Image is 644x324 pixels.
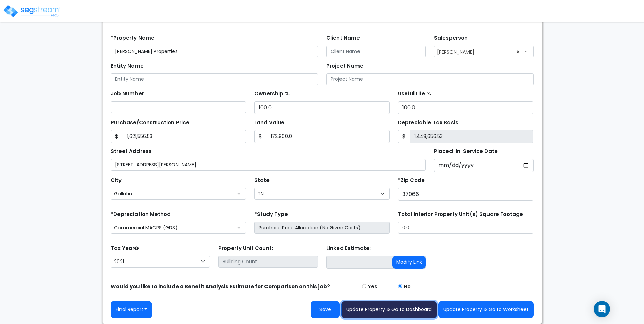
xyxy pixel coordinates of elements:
[111,130,123,143] span: $
[218,245,273,252] label: Property Unit Count:
[111,283,330,290] strong: Would you like to include a Benefit Analysis Estimate for Comparison on this job?
[254,119,284,127] label: Land Value
[111,34,154,42] label: *Property Name
[326,245,371,252] label: Linked Estimate:
[398,222,533,234] input: total square foot
[266,130,390,143] input: Land Value
[111,148,152,156] label: Street Address
[341,301,437,318] button: Update Property & Go to Dashboard
[111,301,152,318] button: Final Report
[434,34,468,42] label: Salesperson
[398,211,523,218] label: Total Interior Property Unit(s) Square Footage
[123,130,246,143] input: Purchase or Construction Price
[398,177,425,184] label: *Zip Code
[111,211,171,218] label: *Depreciation Method
[111,62,144,70] label: Entity Name
[434,46,533,57] span: Austin Wendt
[111,245,139,252] label: Tax Year
[311,301,340,318] button: Save
[368,283,378,291] label: Yes
[3,4,60,18] img: logo_pro_r.png
[517,47,520,56] span: ×
[398,119,458,127] label: Depreciable Tax Basis
[438,301,534,318] button: Update Property & Go to Worksheet
[254,130,266,143] span: $
[326,34,360,42] label: Client Name
[111,159,426,171] input: Street Address
[434,148,498,156] label: Placed-In-Service Date
[254,101,390,114] input: Ownership
[111,119,189,127] label: Purchase/Construction Price
[218,256,318,268] input: Building Count
[594,301,610,317] div: Open Intercom Messenger
[398,130,410,143] span: $
[326,73,534,85] input: Project Name
[410,130,533,143] input: 0.00
[254,90,290,98] label: Ownership %
[326,62,363,70] label: Project Name
[254,211,288,218] label: *Study Type
[111,73,318,85] input: Entity Name
[111,177,122,184] label: City
[111,46,318,57] input: Property Name
[326,46,426,57] input: Client Name
[404,283,411,291] label: No
[392,256,426,269] button: Modify Link
[398,90,431,98] label: Useful Life %
[398,101,533,114] input: Depreciation
[111,90,144,98] label: Job Number
[254,177,270,184] label: State
[398,188,533,201] input: Zip Code
[434,46,534,57] span: Austin Wendt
